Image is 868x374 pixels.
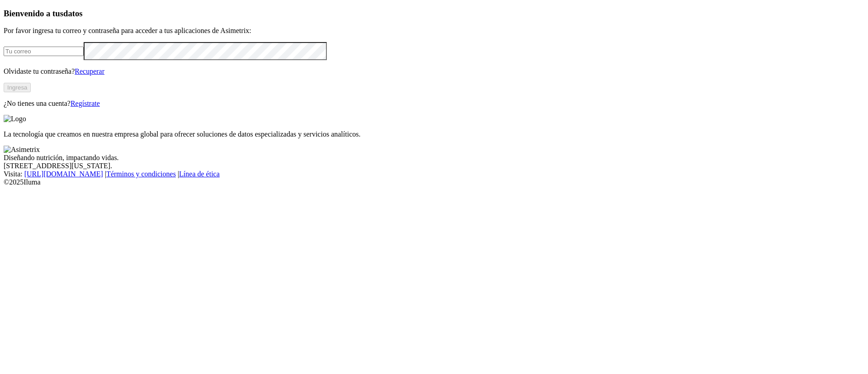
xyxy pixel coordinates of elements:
input: Tu correo [4,47,84,56]
img: Asimetrix [4,146,40,154]
span: datos [63,9,83,18]
div: © 2025 Iluma [4,178,864,186]
h3: Bienvenido a tus [4,9,864,19]
p: La tecnología que creamos en nuestra empresa global para ofrecer soluciones de datos especializad... [4,130,864,138]
div: Diseñando nutrición, impactando vidas. [4,154,864,162]
p: ¿No tienes una cuenta? [4,99,864,108]
a: Regístrate [71,99,100,107]
a: Línea de ética [179,170,220,178]
p: Por favor ingresa tu correo y contraseña para acceder a tus aplicaciones de Asimetrix: [4,27,864,35]
div: Visita : | | [4,170,864,178]
a: [URL][DOMAIN_NAME] [24,170,103,178]
div: [STREET_ADDRESS][US_STATE]. [4,162,864,170]
a: Términos y condiciones [106,170,176,178]
img: Logo [4,115,26,123]
a: Recuperar [75,67,104,75]
p: Olvidaste tu contraseña? [4,67,864,76]
button: Ingresa [4,83,31,92]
